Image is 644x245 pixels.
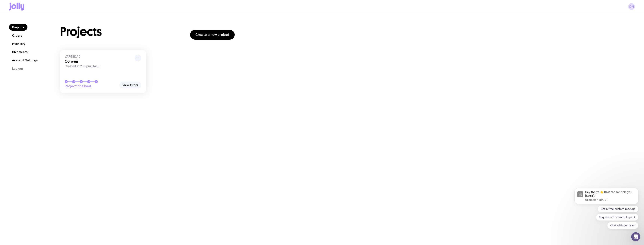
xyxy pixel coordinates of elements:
iframe: Intercom live chat [631,232,640,241]
a: Projects [9,24,27,31]
a: Account Settings [9,57,41,64]
h3: Conveii [65,59,132,64]
a: Orders [9,32,25,39]
a: DN [628,3,635,10]
span: VAF5SDA0 [65,55,132,58]
a: VAF5SDA0ConveiiCreated at 2:56pm[DATE]Project finalised [60,50,146,93]
a: Inventory [9,40,28,47]
iframe: Intercom notifications message [569,185,644,231]
span: Created at 2:56pm[DATE] [65,64,132,68]
h1: Projects [60,26,102,38]
a: View Order [119,82,141,88]
button: Log out [9,65,26,72]
a: Create a new project [190,30,235,40]
span: Project finalised [65,84,117,88]
a: Shipments [9,49,31,55]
